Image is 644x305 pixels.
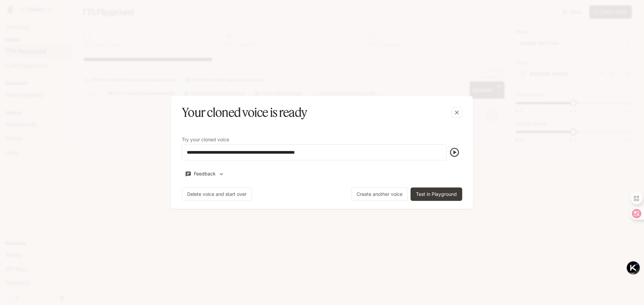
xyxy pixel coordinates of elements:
[182,187,252,201] button: Delete voice and start over
[351,187,408,201] button: Create another voice
[182,137,229,142] p: Try your cloned voice
[182,104,307,121] h5: Your cloned voice is ready
[411,187,462,201] button: Test in Playground
[182,168,227,179] button: Feedback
